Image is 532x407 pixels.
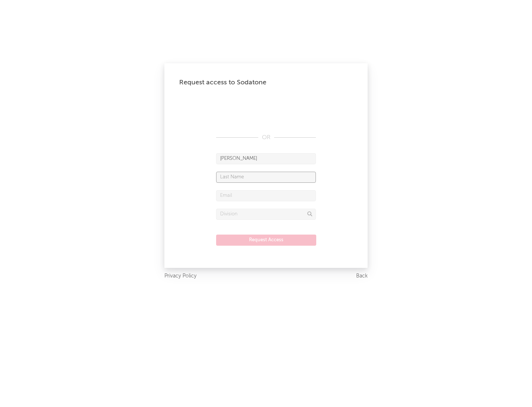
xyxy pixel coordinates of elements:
div: Request access to Sodatone [179,78,353,87]
input: First Name [216,153,316,164]
div: OR [216,133,316,142]
a: Privacy Policy [164,272,197,281]
input: Division [216,209,316,220]
a: Back [356,272,368,281]
input: Last Name [216,172,316,183]
input: Email [216,190,316,201]
button: Request Access [216,235,316,246]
